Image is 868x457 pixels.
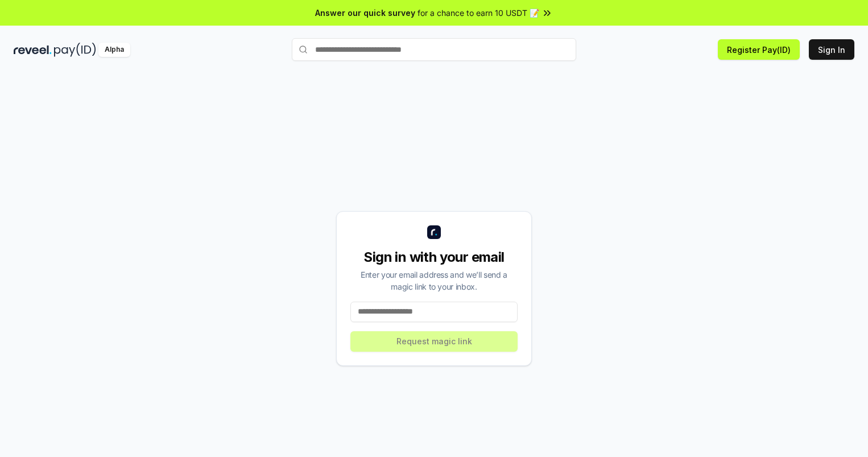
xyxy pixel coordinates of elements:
div: Alpha [98,43,130,57]
div: Enter your email address and we’ll send a magic link to your inbox. [350,269,518,293]
img: pay_id [54,43,96,57]
span: for a chance to earn 10 USDT 📝 [418,7,539,19]
span: Answer our quick survey [315,7,415,19]
button: Register Pay(ID) [718,39,800,60]
img: logo_small [427,225,441,239]
img: reveel_dark [14,43,52,57]
div: Sign in with your email [350,248,518,266]
button: Sign In [809,39,854,60]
